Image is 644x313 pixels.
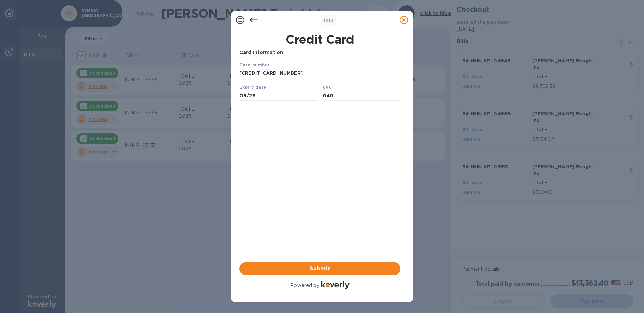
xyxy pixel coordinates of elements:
[239,61,400,101] iframe: Your browser does not support iframes
[290,282,319,289] p: Powered by
[237,32,403,46] h1: Credit Card
[324,18,325,23] span: 1
[239,50,283,55] b: Card Information
[321,281,350,289] img: Logo
[239,262,400,275] button: Submit
[245,265,395,273] span: Submit
[324,18,334,23] b: of 3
